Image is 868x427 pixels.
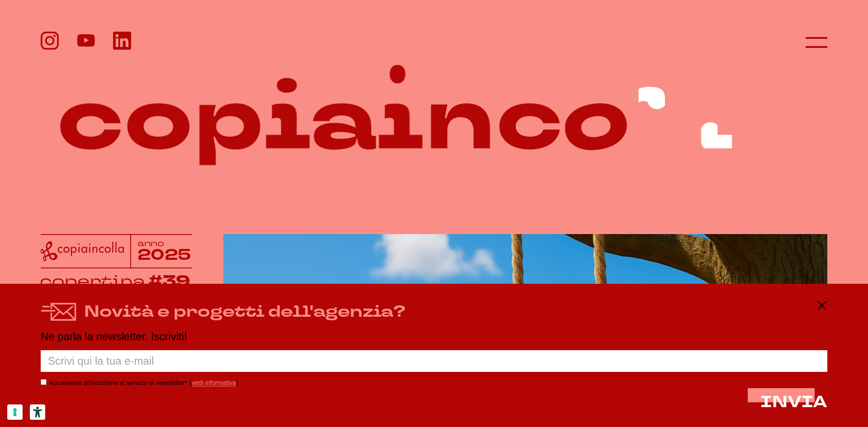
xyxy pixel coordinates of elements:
[192,379,236,386] a: vedi informativa
[760,394,827,411] button: INVIA
[137,245,192,266] tspan: 2025
[30,404,45,420] button: Strumenti di accessibilità
[84,300,406,324] h4: Novità e progetti dell'agenzia?
[41,331,827,343] p: Ne parla la newsletter. Iscriviti!
[41,350,827,372] input: Scrivi qui la tua e-mail
[149,270,191,293] tspan: #39
[49,379,187,386] label: Acconsento all’iscrizione al servizio di newsletter*
[7,404,23,420] button: Le tue preferenze relative al consenso per le tecnologie di tracciamento
[760,391,827,413] span: INVIA
[137,238,165,249] tspan: anno
[40,271,145,291] tspan: copertina
[189,379,238,386] span: ( )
